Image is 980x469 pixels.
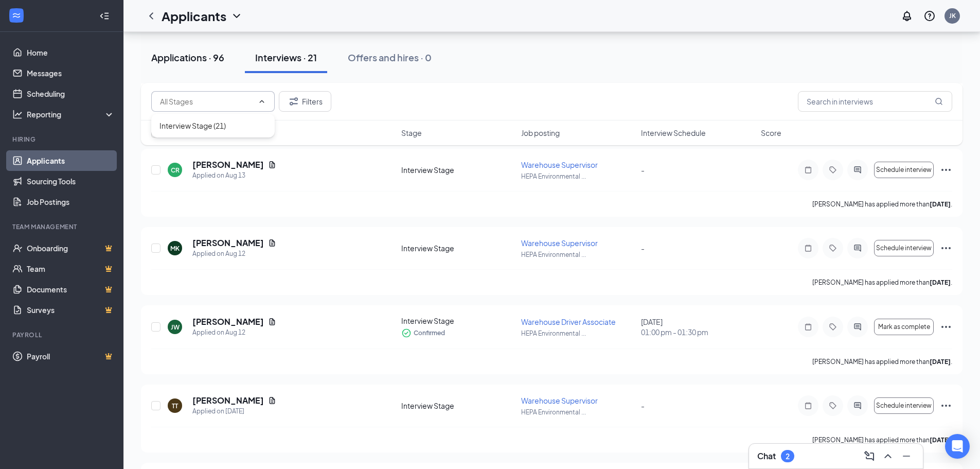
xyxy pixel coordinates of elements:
p: [PERSON_NAME] has applied more than . [812,357,952,366]
svg: ChevronLeft [145,10,157,22]
svg: Document [268,396,276,405]
svg: ActiveChat [851,402,864,410]
svg: Document [268,161,276,169]
b: [DATE] [930,279,951,286]
b: [DATE] [930,200,951,208]
a: Scheduling [27,83,115,104]
b: [DATE] [930,358,951,366]
a: Sourcing Tools [27,171,115,192]
div: Applied on Aug 12 [192,249,276,259]
button: Filter Filters [279,91,331,112]
a: Messages [27,63,115,83]
span: - [641,244,645,253]
svg: Filter [288,95,300,108]
span: Confirmed [414,328,445,338]
a: SurveysCrown [27,300,115,320]
button: ChevronUp [880,448,896,464]
p: HEPA Environmental ... [521,172,635,181]
div: Applied on [DATE] [192,406,276,416]
div: JK [949,11,956,20]
a: PayrollCrown [27,346,115,367]
button: Minimize [898,448,915,464]
input: Search in interviews [798,91,952,112]
div: Applied on Aug 12 [192,327,276,338]
svg: Analysis [12,109,23,119]
svg: Notifications [901,10,913,22]
p: HEPA Environmental ... [521,408,635,416]
span: Warehouse Supervisor [521,160,598,169]
p: HEPA Environmental ... [521,329,635,338]
p: [PERSON_NAME] has applied more than . [812,436,952,444]
svg: Note [802,244,814,252]
svg: ComposeMessage [863,450,876,462]
div: Reporting [27,109,115,119]
a: TeamCrown [27,258,115,279]
svg: Ellipses [940,242,952,254]
input: All Stages [160,96,254,107]
span: 01:00 pm - 01:30 pm [641,327,755,337]
svg: Ellipses [940,399,952,412]
div: Interviews · 21 [255,51,317,64]
button: Schedule interview [874,162,934,178]
svg: Note [802,166,814,174]
div: Offers and hires · 0 [348,51,432,64]
svg: ActiveChat [851,166,864,174]
div: Interview Stage (21) [159,120,226,131]
a: Job Postings [27,192,115,212]
h5: [PERSON_NAME] [192,395,264,406]
span: Job posting [521,128,560,138]
div: [DATE] [641,317,755,337]
span: - [641,401,645,410]
svg: Tag [827,244,839,252]
svg: Tag [827,323,839,331]
span: Mark as complete [878,323,930,331]
div: Applied on Aug 13 [192,170,276,181]
svg: Note [802,323,814,331]
svg: CheckmarkCircle [401,328,412,338]
span: Schedule interview [876,245,932,252]
span: Stage [401,128,422,138]
div: Interview Stage [401,401,515,411]
div: Open Intercom Messenger [945,434,970,459]
p: [PERSON_NAME] has applied more than . [812,278,952,287]
svg: Document [268,239,276,247]
div: Payroll [12,331,113,339]
svg: ChevronUp [882,450,894,462]
div: Team Management [12,222,113,231]
button: Schedule interview [874,397,934,414]
span: Warehouse Supervisor [521,238,598,248]
div: Interview Stage [401,165,515,175]
span: Score [761,128,781,138]
span: Warehouse Supervisor [521,396,598,405]
h5: [PERSON_NAME] [192,316,264,327]
svg: QuestionInfo [923,10,936,22]
h5: [PERSON_NAME] [192,237,264,249]
svg: ActiveChat [851,323,864,331]
a: OnboardingCrown [27,238,115,258]
svg: ChevronUp [258,97,266,106]
div: TT [172,402,178,410]
span: - [641,165,645,175]
svg: MagnifyingGlass [935,97,943,106]
svg: Note [802,402,814,410]
button: Schedule interview [874,240,934,256]
svg: WorkstreamLogo [11,10,22,21]
a: Home [27,42,115,63]
div: Interview Stage [401,243,515,253]
div: Interview Stage [401,316,515,326]
span: Interview Schedule [641,128,706,138]
a: DocumentsCrown [27,279,115,300]
p: HEPA Environmental ... [521,250,635,259]
svg: Ellipses [940,321,952,333]
h1: Applicants [162,7,226,25]
svg: Minimize [900,450,913,462]
span: Schedule interview [876,166,932,173]
div: MK [170,244,180,253]
svg: Tag [827,166,839,174]
div: JW [171,323,180,332]
div: CR [171,166,180,175]
svg: Document [268,318,276,326]
svg: ActiveChat [851,244,864,252]
div: 2 [786,452,790,461]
